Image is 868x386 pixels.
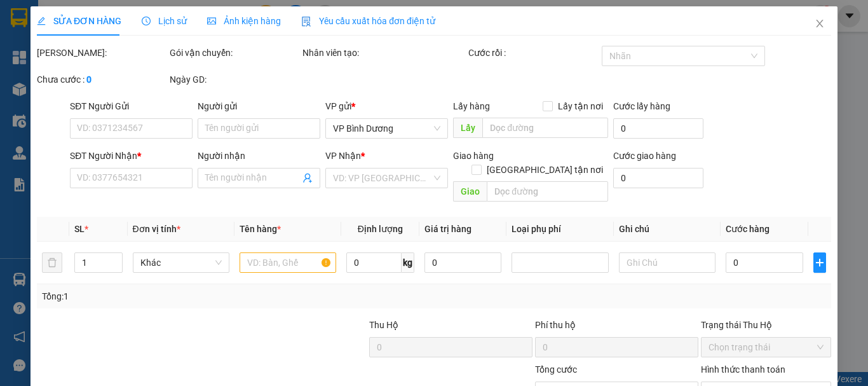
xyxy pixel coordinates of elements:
img: icon [301,17,311,27]
span: VP Nhận [325,151,361,161]
input: Cước lấy hàng [613,118,703,139]
span: Giao [453,181,487,202]
span: [GEOGRAPHIC_DATA] tận nơi [481,163,607,177]
div: Phí thu hộ [535,318,698,337]
th: Loại phụ phí [506,217,613,242]
span: Đơn vị tính [132,224,180,234]
span: Thu Hộ [369,320,398,330]
span: edit [37,17,46,25]
span: clock-circle [142,17,151,25]
button: Close [802,6,837,42]
b: 0 [86,74,92,85]
input: VD: Bàn, Ghế [240,252,336,273]
div: Ngày GD: [170,72,300,86]
span: Lấy [453,118,482,138]
span: SỬA ĐƠN HÀNG [37,16,121,26]
div: SĐT Người Nhận [70,149,193,163]
label: Hình thức thanh toán [701,364,785,375]
span: Giao hàng [453,151,494,161]
span: VP Bình Dương [333,119,440,138]
input: Ghi Chú [618,252,715,273]
span: Tổng cước [535,364,577,375]
div: Cước rồi : [468,46,599,60]
label: Cước lấy hàng [613,101,670,111]
div: VP gửi [325,99,448,113]
span: plus [813,258,825,268]
span: Khác [140,253,221,272]
input: Cước giao hàng [613,168,703,188]
span: user-add [302,173,313,183]
span: Giá trị hàng [424,224,471,234]
span: Lấy hàng [453,101,490,111]
label: Cước giao hàng [613,151,675,161]
span: Ảnh kiện hàng [207,16,281,26]
div: SĐT Người Gửi [70,99,193,113]
button: plus [813,252,826,273]
span: Lịch sử [142,16,187,26]
span: SL [74,224,85,234]
div: Người nhận [198,149,320,163]
span: Yêu cầu xuất hóa đơn điện tử [301,16,435,26]
span: picture [207,17,216,25]
div: Tổng: 1 [42,289,336,303]
th: Ghi chú [613,217,720,242]
div: Người gửi [198,99,320,113]
span: Định lượng [358,224,403,234]
span: Lấy tận nơi [552,99,607,113]
span: kg [401,252,414,273]
input: Dọc đường [487,181,607,202]
span: Chọn trạng thái [709,338,824,357]
div: Trạng thái Thu Hộ [701,318,831,332]
span: Tên hàng [240,224,281,234]
div: Nhân viên tạo: [302,46,466,60]
span: close [815,18,825,29]
input: Dọc đường [482,118,607,138]
span: Cước hàng [726,224,770,234]
div: [PERSON_NAME]: [37,46,167,60]
div: Gói vận chuyển: [170,46,300,60]
button: delete [42,252,62,273]
div: Chưa cước : [37,72,167,86]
